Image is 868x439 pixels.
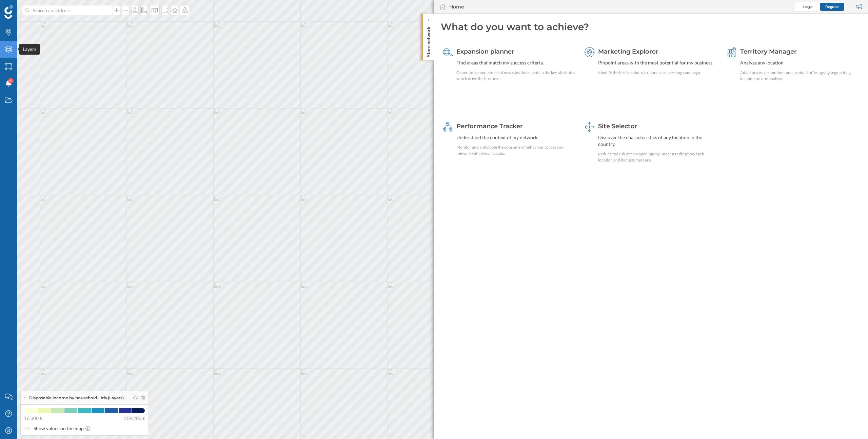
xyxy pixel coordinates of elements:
span: Assistance [14,5,46,11]
span: Marketing Explorer [598,48,658,55]
div: Adapt prices, promotions and product offerings by segmenting locations in one analysis. [740,70,859,82]
span: Site Selector [598,122,637,130]
span: Large [803,4,812,9]
span: Territory Manager [740,48,797,55]
img: explorer.svg [585,47,595,57]
div: Analyze any location. [740,59,859,66]
div: Identify the best locations to launch a marketing campaign. [598,70,713,76]
span: Performance Tracker [456,122,523,130]
span: 16,300 € [24,415,42,422]
span: Disposable income by household - Iris (Layers) [29,395,124,401]
div: What do you want to achieve? [441,20,861,33]
label: Show values on the map [24,425,145,432]
span: 9+ [9,77,13,84]
p: Store network [425,24,432,57]
div: Pinpoint areas with the most potential for my business. [598,59,713,66]
span: Expansion planner [456,48,514,55]
div: Layers [19,44,40,55]
span: Regular [825,4,839,9]
span: 209,200 € [124,415,145,422]
img: monitoring-360.svg [443,122,453,132]
img: territory-manager.svg [727,47,737,57]
div: Understand the context of my network. [456,134,575,141]
div: Find areas that match my success criteria. [456,59,575,66]
div: Monitor and anticipate the consumers' behaviour across your network with dynamic data. [456,144,575,156]
img: search-areas.svg [443,47,453,57]
div: Generate a complete list of new sites that maintain the key attributes which drive the business. [456,70,575,82]
div: Home [449,3,464,10]
img: dashboards-manager.svg [585,122,595,132]
div: Discover the characteristics of any location in the country. [598,134,717,148]
div: Reduce the risk of new openings by understanding how each location and its customers are. [598,151,717,163]
img: Geoblink Logo [4,5,13,19]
